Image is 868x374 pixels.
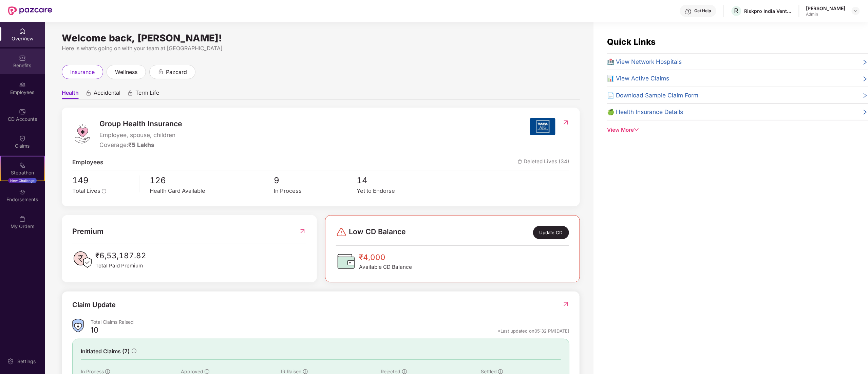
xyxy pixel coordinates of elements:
img: logo [72,124,93,144]
span: right [862,75,868,83]
span: Accidental [94,89,120,99]
span: pazcard [166,68,187,76]
img: svg+xml;base64,PHN2ZyBpZD0iQmVuZWZpdHMiIHhtbG5zPSJodHRwOi8vd3d3LnczLm9yZy8yMDAwL3N2ZyIgd2lkdGg9Ij... [19,55,26,61]
img: svg+xml;base64,PHN2ZyBpZD0iTXlfT3JkZXJzIiBkYXRhLW5hbWU9Ik15IE9yZGVycyIgeG1sbnM9Imh0dHA6Ly93d3cudz... [19,216,26,222]
span: R [734,7,739,15]
div: [PERSON_NAME] [806,5,846,12]
div: Health Card Available [150,187,274,195]
span: Group Health Insurance [99,118,182,129]
span: info-circle [498,369,503,374]
div: Update CD [533,226,569,239]
span: info-circle [102,189,106,193]
span: Total Lives [72,187,100,194]
div: animation [127,90,133,96]
span: right [862,92,868,100]
span: down [634,127,639,132]
img: CDBalanceIcon [336,251,356,272]
img: svg+xml;base64,PHN2ZyBpZD0iSG9tZSIgeG1sbnM9Imh0dHA6Ly93d3cudzMub3JnLzIwMDAvc3ZnIiB3aWR0aD0iMjAiIG... [19,28,26,35]
div: Coverage: [99,140,182,149]
div: Yet to Endorse [357,187,440,195]
img: insurerIcon [530,118,555,135]
span: Deleted Lives (34) [518,157,569,167]
span: info-circle [205,369,209,374]
img: svg+xml;base64,PHN2ZyBpZD0iQ2xhaW0iIHhtbG5zPSJodHRwOi8vd3d3LnczLm9yZy8yMDAwL3N2ZyIgd2lkdGg9IjIwIi... [19,135,26,142]
div: Get Help [695,8,711,14]
span: Employees [72,157,103,167]
div: Welcome back, [PERSON_NAME]! [62,35,580,41]
span: Employee, spouse, children [99,130,182,139]
div: Claim Update [72,300,116,310]
img: RedirectIcon [299,226,306,237]
div: 10 [91,325,98,337]
img: svg+xml;base64,PHN2ZyB4bWxucz0iaHR0cDovL3d3dy53My5vcmcvMjAwMC9zdmciIHdpZHRoPSIyMSIgaGVpZ2h0PSIyMC... [19,162,26,169]
span: info-circle [132,349,136,353]
div: View More [607,126,868,134]
span: right [862,109,868,116]
img: RedirectIcon [562,301,569,307]
span: ₹5 Lakhs [128,141,154,148]
div: *Last updated on 05:32 PM[DATE] [498,328,569,334]
img: svg+xml;base64,PHN2ZyBpZD0iRHJvcGRvd24tMzJ4MzIiIHhtbG5zPSJodHRwOi8vd3d3LnczLm9yZy8yMDAwL3N2ZyIgd2... [853,8,858,14]
div: New Challenge [8,178,37,183]
span: Total Paid Premium [95,262,146,270]
span: 📊 View Active Claims [607,74,669,83]
img: svg+xml;base64,PHN2ZyBpZD0iQ0RfQWNjb3VudHMiIGRhdGEtbmFtZT0iQ0QgQWNjb3VudHMiIHhtbG5zPSJodHRwOi8vd3... [19,108,26,115]
span: Initiated Claims (7) [81,347,130,356]
span: Low CD Balance [349,226,406,239]
span: 📄 Download Sample Claim Form [607,91,698,100]
span: info-circle [105,369,110,374]
span: Term Life [135,89,159,99]
img: svg+xml;base64,PHN2ZyBpZD0iRGFuZ2VyLTMyeDMyIiB4bWxucz0iaHR0cDovL3d3dy53My5vcmcvMjAwMC9zdmciIHdpZH... [336,227,347,238]
span: 🍏 Health Insurance Details [607,107,683,116]
span: wellness [115,68,137,76]
img: svg+xml;base64,PHN2ZyBpZD0iSGVscC0zMngzMiIgeG1sbnM9Imh0dHA6Ly93d3cudzMub3JnLzIwMDAvc3ZnIiB3aWR0aD... [685,8,692,15]
span: 14 [357,174,440,187]
span: Health [62,89,79,99]
span: info-circle [303,369,308,374]
div: animation [158,69,164,75]
img: PaidPremiumIcon [72,249,93,270]
span: Premium [72,226,103,237]
img: RedirectIcon [562,119,569,126]
img: New Pazcare Logo [8,6,52,15]
span: 🏥 View Network Hospitals [607,57,682,66]
span: ₹4,000 [359,251,412,263]
img: svg+xml;base64,PHN2ZyBpZD0iRW5kb3JzZW1lbnRzIiB4bWxucz0iaHR0cDovL3d3dy53My5vcmcvMjAwMC9zdmciIHdpZH... [19,189,26,195]
div: In Process [274,187,357,195]
span: insurance [70,68,95,76]
span: 149 [72,174,134,187]
div: Stepathon [1,169,44,176]
img: deleteIcon [518,160,522,164]
div: Admin [806,12,846,17]
span: ₹6,53,187.82 [95,249,146,261]
img: ClaimsSummaryIcon [72,319,84,333]
img: svg+xml;base64,PHN2ZyBpZD0iU2V0dGluZy0yMHgyMCIgeG1sbnM9Imh0dHA6Ly93d3cudzMub3JnLzIwMDAvc3ZnIiB3aW... [7,358,14,365]
span: 9 [274,174,357,187]
span: Quick Links [607,37,656,47]
div: Here is what’s going on with your team at [GEOGRAPHIC_DATA] [62,44,580,53]
div: Total Claims Raised [91,319,569,325]
div: animation [86,90,92,96]
div: Riskpro India Ventures Private Limited [744,8,792,14]
span: 126 [150,174,274,187]
img: svg+xml;base64,PHN2ZyBpZD0iRW1wbG95ZWVzIiB4bWxucz0iaHR0cDovL3d3dy53My5vcmcvMjAwMC9zdmciIHdpZHRoPS... [19,81,26,88]
span: right [862,58,868,66]
span: Available CD Balance [359,263,412,271]
span: info-circle [402,369,407,374]
div: Settings [15,358,38,365]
